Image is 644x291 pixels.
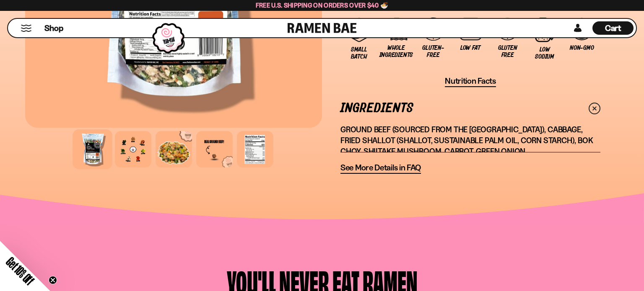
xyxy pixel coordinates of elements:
[4,255,36,287] span: Get 10% Off
[379,44,413,59] span: Whole Ingredients
[44,23,63,34] span: Shop
[49,276,57,284] button: Close teaser
[460,44,480,52] span: Low Fat
[340,162,421,173] span: See More Details in FAQ
[530,46,559,60] span: Low Sodium
[419,44,448,59] span: Gluten-free
[44,21,63,35] a: Shop
[21,25,32,32] button: Mobile Menu Trigger
[340,124,600,157] p: Ground Beef (Sourced From The [GEOGRAPHIC_DATA]), Cabbage, Fried Shallot (Shallot, Sustainable Pa...
[592,19,634,37] a: Cart
[570,44,594,52] span: Non-GMO
[445,76,496,87] button: Nutrition Facts
[345,46,374,60] span: Small Batch
[605,23,621,33] span: Cart
[445,76,496,86] span: Nutrition Facts
[256,1,389,9] span: Free U.S. Shipping on Orders over $40 🍜
[340,162,421,174] a: See More Details in FAQ
[493,44,522,59] span: Gluten Free
[340,94,600,123] a: Ingredients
